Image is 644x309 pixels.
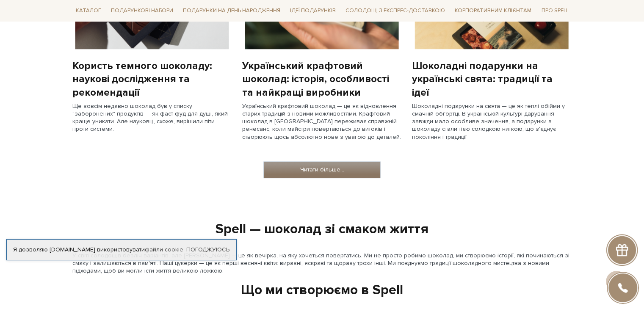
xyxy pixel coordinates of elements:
[242,59,402,99] div: Український крафтовий шоколад: історія, особливості та найкращі виробники
[451,3,535,18] a: Корпоративним клієнтам
[412,59,572,99] div: Шоколадні подарунки на українські свята: традиції та ідеї
[72,59,232,99] div: Користь темного шоколаду: наукові дослідження та рекомендації
[72,4,105,17] span: Каталог
[7,246,236,254] div: Я дозволяю [DOMAIN_NAME] використовувати
[412,102,572,141] div: Шоколадні подарунки на свята — це як теплі обійми у смачній обгортці. В українській культурі дару...
[67,281,577,299] div: Що ми створюємо в Spell
[538,4,572,17] span: Про Spell
[108,4,177,17] span: Подарункові набори
[264,162,380,178] a: Читати більше...
[72,252,572,275] p: У світі солодощів безліч варіантів, але [PERSON_NAME] — це як вечірка, на яку хочеться повертатис...
[242,102,402,141] div: Український крафтовий шоколад — це як відновлення старих традицій з новими можливостями. Крафтови...
[72,102,232,133] div: Ще зовсім недавно шоколад був у списку "заборонених" продуктів — як фаст-фуд для душі, який краще...
[67,221,577,238] div: Spell — шоколад зі смаком життя
[180,4,284,17] span: Подарунки на День народження
[186,246,229,254] a: Погоджуюсь
[342,3,448,18] a: Солодощі з експрес-доставкою
[145,246,183,253] a: файли cookie
[287,4,339,17] span: Ідеї подарунків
